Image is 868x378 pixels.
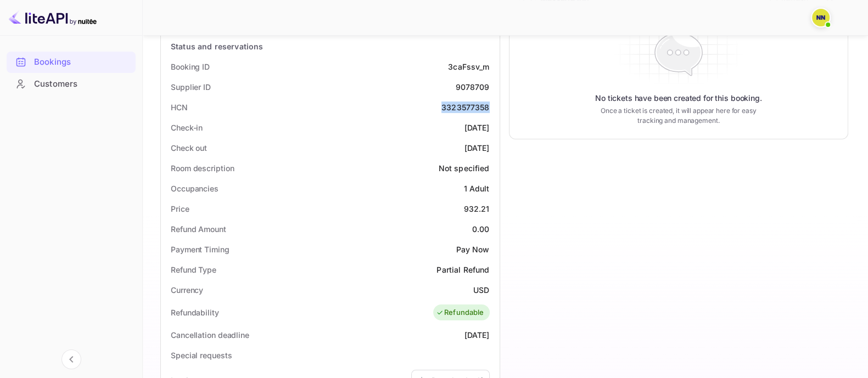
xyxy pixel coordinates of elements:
[171,349,232,361] div: Special requests
[171,183,219,194] div: Occupancies
[463,183,489,194] div: 1 Adult
[448,61,489,72] div: 3caFssv_m
[455,81,489,93] div: 9078709
[436,264,489,275] div: Partial Refund
[464,142,490,154] div: [DATE]
[61,349,81,369] button: Collapse navigation
[171,162,234,174] div: Room description
[7,52,136,72] a: Bookings
[7,52,136,73] div: Bookings
[171,61,210,72] div: Booking ID
[472,223,490,235] div: 0.00
[464,203,490,215] div: 932.21
[7,74,136,95] div: Customers
[171,264,216,275] div: Refund Type
[9,9,97,26] img: LiteAPI logo
[34,56,130,69] div: Bookings
[171,81,211,93] div: Supplier ID
[441,101,490,113] div: 3323577358
[588,106,769,126] p: Once a ticket is created, it will appear here for easy tracking and management.
[171,244,229,255] div: Payment Timing
[439,162,490,174] div: Not specified
[171,203,189,215] div: Price
[171,142,207,154] div: Check out
[171,41,263,52] div: Status and reservations
[171,223,226,235] div: Refund Amount
[436,307,484,318] div: Refundable
[7,74,136,94] a: Customers
[171,284,203,296] div: Currency
[595,93,762,104] p: No tickets have been created for this booking.
[812,9,830,26] img: N/A N/A
[34,78,130,91] div: Customers
[473,284,489,296] div: USD
[171,101,188,113] div: HCN
[171,122,203,133] div: Check-in
[456,244,489,255] div: Pay Now
[464,122,490,133] div: [DATE]
[171,307,219,318] div: Refundability
[171,329,249,341] div: Cancellation deadline
[464,329,490,341] div: [DATE]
